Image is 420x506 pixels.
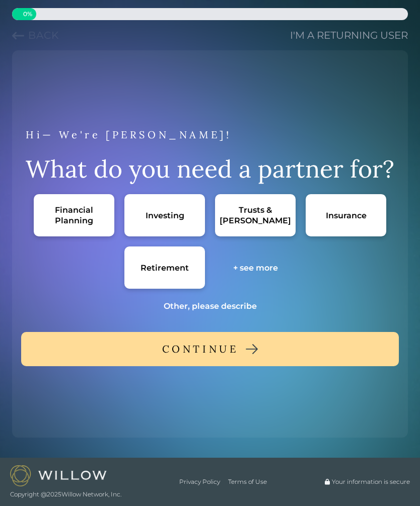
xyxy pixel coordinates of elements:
[332,478,410,486] span: Your information is secure
[12,8,36,20] div: 0% complete
[12,10,32,18] span: 0 %
[220,205,291,226] div: Trusts & [PERSON_NAME]
[162,340,239,358] div: CONTINUE
[26,126,394,144] div: Hi— We're [PERSON_NAME]!
[179,478,220,486] a: Privacy Policy
[228,478,267,486] a: Terms of Use
[146,210,184,221] div: Investing
[164,301,257,311] div: Other, please describe
[12,28,59,42] button: Previous question
[44,205,104,226] div: Financial Planning
[10,465,107,486] img: Willow logo
[21,332,399,366] button: CONTINUE
[26,154,394,184] div: What do you need a partner for?
[10,490,121,498] span: Copyright @ 2025 Willow Network, Inc.
[290,28,408,42] a: I'm a returning user
[233,263,278,273] div: + see more
[141,263,189,273] div: Retirement
[28,29,59,41] span: Back
[326,210,367,221] div: Insurance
